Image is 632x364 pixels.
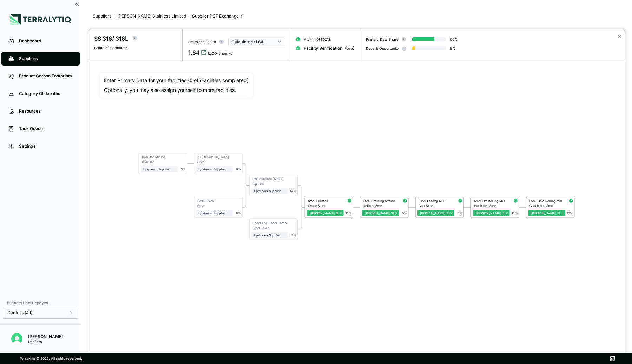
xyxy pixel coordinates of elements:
div: Steel Casting Mill [419,199,452,203]
button: Calculated (1.64) [228,38,284,46]
div: 66 % [450,37,458,41]
svg: View audit trail [201,50,206,55]
div: Recycling (Steel Scrap) [252,221,288,224]
div: Steel Hot Rolling MillHot Rolled Steel[PERSON_NAME] Stainless Limited16% [475,197,515,218]
div: kgCO e per kg [208,51,232,55]
div: 6 % [236,167,241,171]
span: PCF Hotspots [304,36,331,42]
div: 16 % [512,211,518,215]
div: Steel Refining StationRefined Steel[PERSON_NAME] Stainless Limited5% [364,197,405,218]
div: [PERSON_NAME] Stainless Limited [475,211,508,215]
div: 5 % [402,211,407,215]
div: 16 % [345,211,352,215]
div: [GEOGRAPHIC_DATA]SinterUpstream Supplier6% [198,153,239,174]
div: [PERSON_NAME] Stainless Limited [309,211,342,215]
span: Group of 10 products [94,46,127,50]
div: Sinter [197,160,233,164]
div: Steel Cold Rolling Mill [529,199,563,203]
div: Iron Furnace (Sinter) [252,177,286,181]
sub: 2 [217,53,219,56]
div: Cast Steel [419,204,454,208]
div: Upstream Supplier [198,211,230,215]
div: [PERSON_NAME] Stainless Limited [364,211,397,215]
div: Hot Rolled Steel [474,204,510,208]
div: Enter Primary Data for your facilities ( 5 of 5 Facilities completed) [104,77,249,84]
div: Iron Ore Mining [142,155,175,159]
div: 3 % [181,167,186,171]
div: Steel Cold Rolling MillCold Rolled Steel[PERSON_NAME] Stainless Limited23% [530,197,571,218]
div: Upstream Supplier [254,233,286,237]
div: Optionally, you may also assign yourself to more facilities. [104,87,249,94]
g: Edge from 2 to 4 [240,163,252,186]
div: Iron Ore MiningIron OreUpstream Supplier3% [143,153,183,174]
g: Edge from 4 to 6 [295,185,307,207]
div: Steel Furnace [308,199,341,203]
div: Recycling (Steel Scrap)Steel ScrapUpstream Supplier2% [253,219,294,240]
div: Upstream Supplier [198,167,230,171]
div: Refined Steel [363,204,399,208]
div: [GEOGRAPHIC_DATA] [197,155,231,159]
div: Coke OvenCokeUpstream Supplier8% [198,197,239,218]
div: Steel FurnaceCrude Steel[PERSON_NAME] Stainless Limited16% [309,197,349,218]
div: Coke [197,204,233,208]
div: Steel Casting MillCast Steel[PERSON_NAME] Stainless Limited5% [419,197,460,218]
div: Coke Oven [197,199,231,203]
div: Crude Steel [308,204,344,208]
div: 8 % [450,46,456,50]
div: [PERSON_NAME] Stainless Limited [531,211,563,215]
g: Edge from 3 to 4 [240,185,252,207]
div: Decarb Opportunity [366,46,399,50]
div: Iron Furnace (Sinter)Pig IronUpstream Supplier14% [253,175,294,196]
div: Pig Iron [252,182,288,186]
div: Upstream Supplier [143,167,175,171]
button: Close [617,32,622,41]
div: Calculated (1.64) [231,39,276,45]
div: Emissions Factor [188,40,216,44]
div: 5 % [457,211,462,215]
div: Primary Data Share [366,37,399,41]
div: Steel Hot Rolling Mill [474,199,507,203]
div: 1.64 [188,48,199,57]
div: 2 % [291,233,296,237]
div: 23 % [566,211,573,215]
div: Steel Scrap [252,225,288,229]
div: 8 % [236,211,241,215]
div: [PERSON_NAME] Stainless Limited [420,211,453,215]
div: Steel Refining Station [363,199,397,203]
span: ( 5 / 5 ) [345,46,354,51]
div: SS 316/ 316L [94,34,128,43]
div: Upstream Supplier [254,189,286,193]
div: Iron Ore [142,160,178,164]
g: Edge from 5 to 6 [295,207,307,229]
div: 14 % [290,189,296,193]
span: Facility Verification [304,46,342,51]
div: Cold Rolled Steel [529,204,565,208]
